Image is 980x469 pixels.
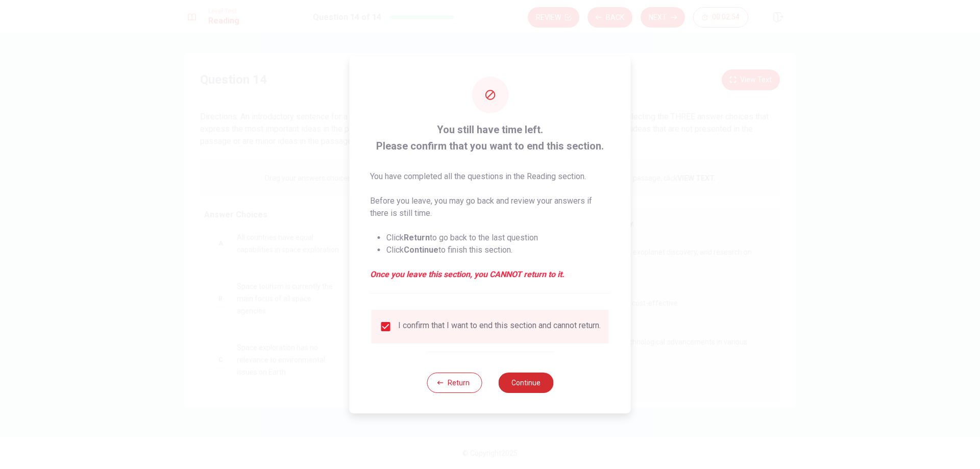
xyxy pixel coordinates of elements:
button: Continue [498,373,553,393]
p: Before you leave, you may go back and review your answers if there is still time. [370,195,610,219]
button: Return [427,373,482,393]
div: I confirm that I want to end this section and cannot return. [398,320,601,333]
li: Click to finish this section. [386,244,610,256]
span: You still have time left. Please confirm that you want to end this section. [370,121,610,154]
strong: Continue [404,245,438,255]
strong: Return [404,233,430,242]
li: Click to go back to the last question [386,232,610,244]
p: You have completed all the questions in the Reading section. [370,170,610,183]
em: Once you leave this section, you CANNOT return to it. [370,268,610,281]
